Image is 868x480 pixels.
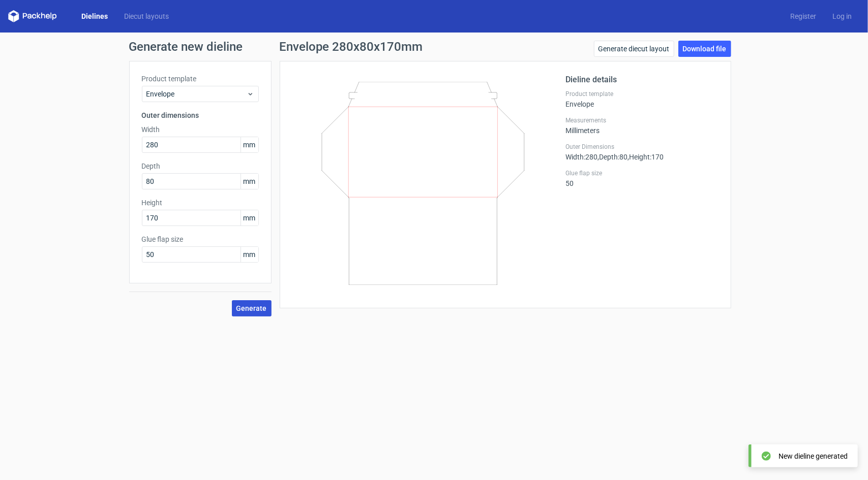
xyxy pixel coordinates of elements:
[782,11,824,21] a: Register
[566,169,719,177] label: Glue flap size
[241,137,258,152] span: mm
[142,198,259,208] label: Height
[241,210,258,226] span: mm
[241,247,258,262] span: mm
[146,89,247,99] span: Envelope
[142,110,259,120] h3: Outer dimensions
[129,41,739,53] h1: Generate new dieline
[628,153,664,161] span: , Height : 170
[594,41,674,57] a: Generate diecut layout
[142,161,259,171] label: Depth
[232,300,272,316] button: Generate
[678,41,731,57] a: Download file
[824,11,860,21] a: Log in
[236,305,267,312] span: Generate
[142,124,259,135] label: Width
[142,234,259,244] label: Glue flap size
[280,41,423,53] h1: Envelope 280x80x170mm
[598,153,628,161] span: , Depth : 80
[566,74,719,86] h2: Dieline details
[779,451,848,461] div: New dieline generated
[116,11,177,21] a: Diecut layouts
[566,116,719,124] label: Measurements
[566,90,719,108] div: Envelope
[566,116,719,135] div: Millimeters
[566,169,719,187] div: 50
[566,153,598,161] span: Width : 280
[142,74,259,84] label: Product template
[566,90,719,98] label: Product template
[241,174,258,189] span: mm
[566,143,719,151] label: Outer Dimensions
[73,11,116,21] a: Dielines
